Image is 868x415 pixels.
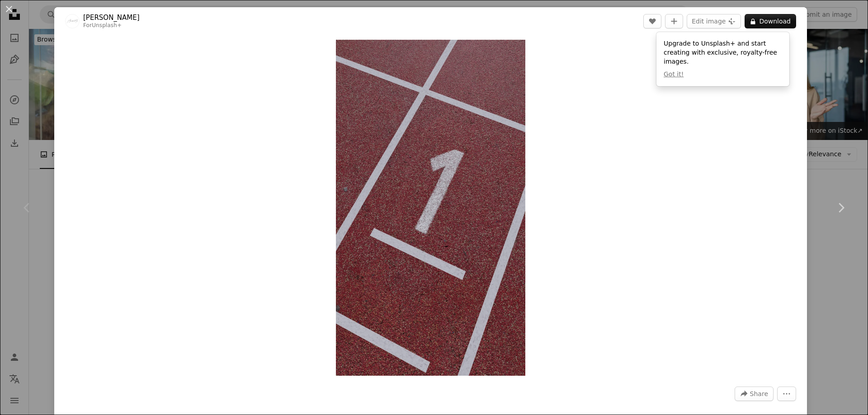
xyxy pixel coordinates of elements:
[777,387,796,401] button: More Actions
[92,22,122,28] a: Unsplash+
[643,14,661,28] button: Like
[664,70,684,79] button: Got it!
[735,387,774,401] button: Share this image
[65,14,80,28] img: Go to Alexander Mils's profile
[336,40,525,376] button: Zoom in on this image
[745,14,796,28] button: Download
[687,14,741,28] button: Edit image
[750,387,768,401] span: Share
[83,13,140,22] a: [PERSON_NAME]
[83,22,140,29] div: For
[814,164,868,251] a: Next
[656,32,789,86] div: Upgrade to Unsplash+ and start creating with exclusive, royalty-free images.
[665,14,683,28] button: Add to Collection
[336,40,525,376] img: a number one painted on a tennis court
